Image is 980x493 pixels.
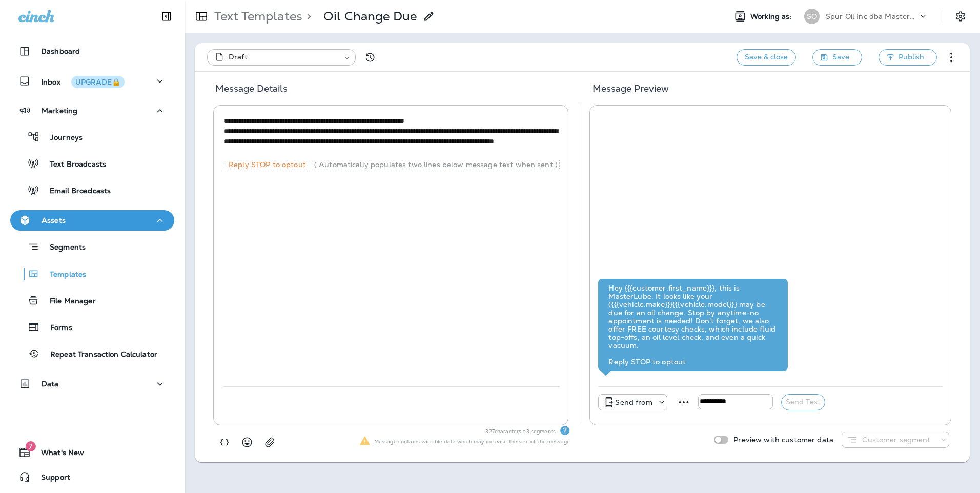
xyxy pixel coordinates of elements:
[10,316,174,338] button: Forms
[862,436,930,444] p: Customer segment
[899,51,924,64] span: Publish
[31,448,84,461] span: What's New
[10,126,174,148] button: Journeys
[951,7,970,26] button: Settings
[31,473,70,485] span: Support
[39,187,111,196] p: Email Broadcasts
[10,179,174,201] button: Email Broadcasts
[39,297,96,306] p: File Manager
[224,160,314,169] p: Reply STOP to optout
[879,49,937,66] button: Publish
[10,290,174,311] button: File Manager
[10,343,174,364] button: Repeat Transaction Calculator
[203,80,580,105] h5: Message Details
[826,12,918,20] p: Spur Oil Inc dba MasterLube
[41,47,80,55] p: Dashboard
[10,442,174,463] button: 7What's New
[41,76,125,87] p: Inbox
[580,80,962,105] h5: Message Preview
[10,100,174,121] button: Marketing
[485,427,560,436] p: 327 characters = 3 segments
[360,47,380,68] button: View Changelog
[750,12,794,21] span: Working as:
[728,436,833,444] p: Preview with customer data
[302,9,311,24] p: >
[615,398,652,406] p: Send from
[10,263,174,284] button: Templates
[75,78,120,86] div: UPGRADE🔒
[10,153,174,174] button: Text Broadcasts
[42,216,66,224] p: Assets
[152,6,181,27] button: Collapse Sidebar
[832,51,849,64] span: Save
[40,133,83,143] p: Journeys
[560,425,570,436] div: Text Segments Text messages are billed per segment. A single segment is typically 160 characters,...
[10,374,174,394] button: Data
[608,284,777,366] div: Hey {{{customer.first_name}}}, this is MasterLube. It looks like your ({{{vehicle.make}}}{{{vehic...
[10,467,174,487] button: Support
[39,243,86,253] p: Segments
[42,107,77,115] p: Marketing
[26,441,36,451] span: 7
[370,438,570,446] p: Message contains variable data which may increase the size of the message
[314,160,558,169] p: ( Automatically populates two lines below message text when sent )
[323,9,417,24] p: Oil Change Due
[39,270,86,280] p: Templates
[812,49,862,66] button: Save
[229,52,248,62] span: Draft
[42,380,59,388] p: Data
[71,76,125,88] button: UPGRADE🔒
[804,9,820,24] div: SO
[10,236,174,258] button: Segments
[737,49,796,66] button: Save & close
[210,9,302,24] p: Text Templates
[10,210,174,231] button: Assets
[40,350,157,360] p: Repeat Transaction Calculator
[10,71,174,91] button: InboxUPGRADE🔒
[40,323,72,333] p: Forms
[39,160,106,170] p: Text Broadcasts
[10,41,174,61] button: Dashboard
